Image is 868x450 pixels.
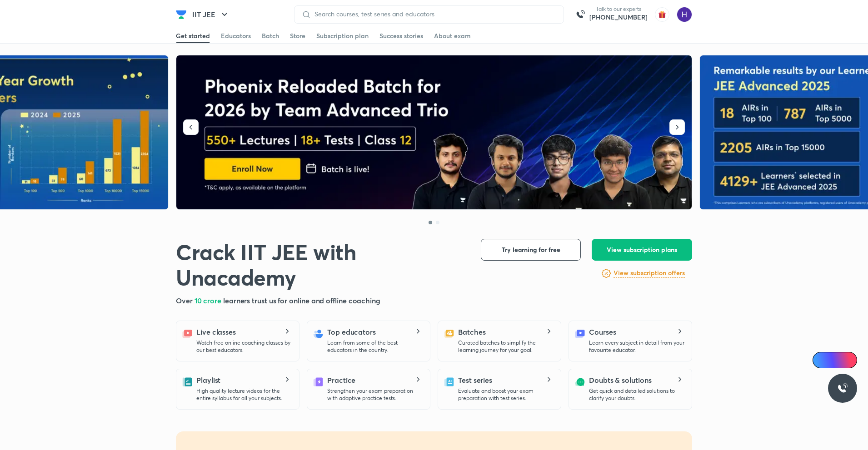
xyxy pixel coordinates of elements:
img: Icon [818,356,825,364]
div: About exam [434,31,471,40]
div: Educators [221,31,251,40]
span: View subscription plans [607,245,677,254]
div: Batch [262,31,279,40]
a: Batch [262,29,279,43]
span: Ai Doubts [828,356,852,364]
p: Curated batches to simplify the learning journey for your goal. [458,339,554,354]
a: Get started [176,29,210,43]
a: [PHONE_NUMBER] [589,13,648,22]
p: Watch free online coaching classes by our best educators. [196,339,292,354]
button: IIT JEE [187,5,235,24]
div: Subscription plan [316,31,369,40]
div: Success stories [379,31,423,40]
p: High quality lecture videos for the entire syllabus for all your subjects. [196,387,292,402]
a: Educators [221,29,251,43]
span: Over [176,296,195,305]
button: Try learning for free [481,239,581,261]
input: Search courses, test series and educators [311,10,556,18]
h5: Doubts & solutions [589,375,652,386]
img: avatar [655,7,669,22]
span: 10 crore [195,296,223,305]
a: Subscription plan [316,29,369,43]
button: View subscription plans [592,239,692,261]
p: Learn every subject in detail from your favourite educator. [589,339,684,354]
p: Strengthen your exam preparation with adaptive practice tests. [327,387,423,402]
h5: Practice [327,375,355,386]
h5: Top educators [327,326,376,337]
a: Ai Doubts [813,352,857,368]
span: Try learning for free [502,245,560,254]
a: Success stories [379,29,423,43]
h5: Live classes [196,326,236,337]
img: ttu [837,383,848,394]
a: About exam [434,29,471,43]
img: Hitesh Maheshwari [677,7,692,22]
p: Learn from some of the best educators in the country. [327,339,423,354]
div: Store [290,31,305,40]
p: Get quick and detailed solutions to clarify your doubts. [589,387,684,402]
h5: Test series [458,375,492,386]
img: Company Logo [176,9,187,20]
p: Evaluate and boost your exam preparation with test series. [458,387,554,402]
h6: View subscription offers [614,268,685,278]
a: View subscription offers [614,268,685,279]
h5: Playlist [196,375,220,386]
h5: Batches [458,326,485,337]
h5: Courses [589,326,616,337]
span: learners trust us for online and offline coaching [223,296,380,305]
img: call-us [571,5,589,24]
h1: Crack IIT JEE with Unacademy [176,239,466,290]
div: Get started [176,31,210,40]
p: Talk to our experts [589,5,648,13]
a: Store [290,29,305,43]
